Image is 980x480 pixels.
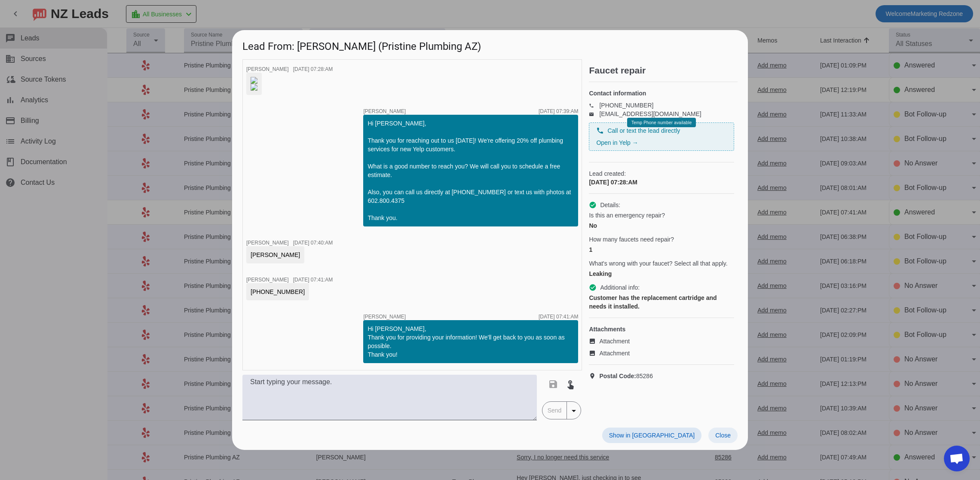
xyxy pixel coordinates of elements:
img: ttE2c7FH5XCFai5umXE67A [251,84,257,91]
span: [PERSON_NAME] [363,109,406,114]
div: [DATE] 07:28:AM [589,178,734,186]
a: Attachment [589,337,734,345]
a: Attachment [589,349,734,358]
span: [PERSON_NAME] [246,66,289,72]
div: [PHONE_NUMBER] [251,287,305,296]
span: How many faucets need repair? [589,235,674,244]
span: Is this an emergency repair? [589,211,665,220]
a: [PHONE_NUMBER] [599,102,653,109]
span: Additional info: [600,283,640,292]
div: Open chat [944,446,970,471]
div: [DATE] 07:41:AM [539,314,578,319]
button: Show in [GEOGRAPHIC_DATA] [602,428,701,443]
span: Temp Phone number available [631,120,692,125]
mat-icon: location_on [589,373,599,379]
mat-icon: image [589,350,599,357]
mat-icon: arrow_drop_down [569,406,579,416]
span: Show in [GEOGRAPHIC_DATA] [609,432,695,439]
div: [DATE] 07:40:AM [293,240,333,245]
mat-icon: phone [589,103,599,107]
div: 1 [589,245,734,254]
span: Call or text the lead directly [607,126,680,135]
span: Lead created: [589,169,734,178]
span: Close [715,432,731,439]
mat-icon: email [589,112,599,116]
div: Hi [PERSON_NAME], Thank you for providing your information! We'll get back to you as soon as poss... [367,324,574,359]
div: [DATE] 07:41:AM [293,277,333,282]
button: Close [708,428,738,443]
div: [PERSON_NAME] [251,251,300,259]
span: Details: [600,201,620,209]
span: Attachment [599,349,630,358]
img: 1pL6_f7zwEN_aU8kLZzyXg [251,77,257,84]
h1: Lead From: [PERSON_NAME] (Pristine Plumbing AZ) [232,30,748,59]
strong: Postal Code: [599,373,636,379]
div: [DATE] 07:39:AM [539,109,578,114]
a: [EMAIL_ADDRESS][DOMAIN_NAME] [599,110,701,117]
mat-icon: phone [596,127,604,135]
span: What's wrong with your faucet? Select all that apply. [589,259,727,268]
div: Leaking [589,269,734,278]
span: [PERSON_NAME] [363,314,406,319]
span: 85286 [599,372,653,380]
div: [DATE] 07:28:AM [293,67,333,72]
h2: Faucet repair [589,66,738,75]
mat-icon: image [589,338,599,345]
mat-icon: touch_app [565,379,576,389]
span: [PERSON_NAME] [246,277,289,283]
h4: Contact information [589,89,734,98]
div: Hi [PERSON_NAME], Thank you for reaching out to us [DATE]! We're offering 20% off plumbing servic... [367,119,574,222]
mat-icon: check_circle [589,201,597,209]
div: No [589,221,734,230]
mat-icon: check_circle [589,284,597,291]
a: Open in Yelp → [596,139,638,146]
h4: Attachments [589,325,734,333]
span: Attachment [599,337,630,345]
div: Customer has the replacement cartridge and needs it installed. [589,294,734,311]
span: [PERSON_NAME] [246,240,289,246]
